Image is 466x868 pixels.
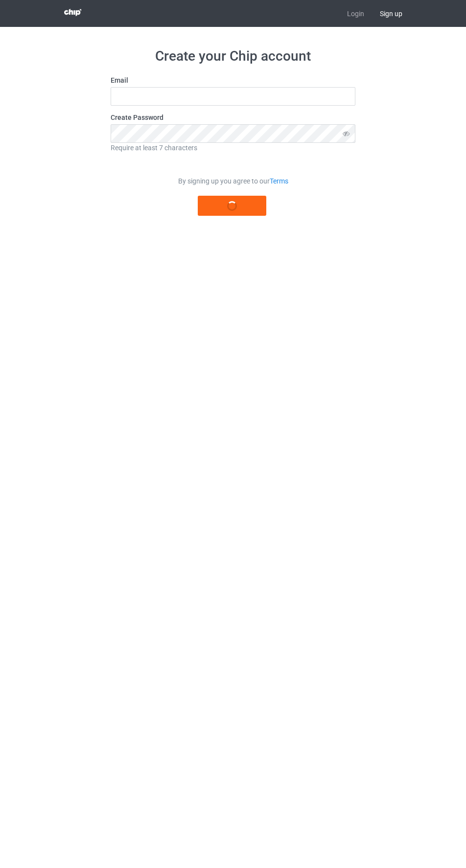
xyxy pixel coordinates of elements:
[111,143,355,153] div: Require at least 7 characters
[270,177,288,185] a: Terms
[111,75,355,85] label: Email
[198,196,266,216] button: Register
[64,9,81,16] img: 3d383065fc803cdd16c62507c020ddf8.png
[111,47,355,65] h1: Create your Chip account
[111,113,355,122] label: Create Password
[111,176,355,186] div: By signing up you agree to our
